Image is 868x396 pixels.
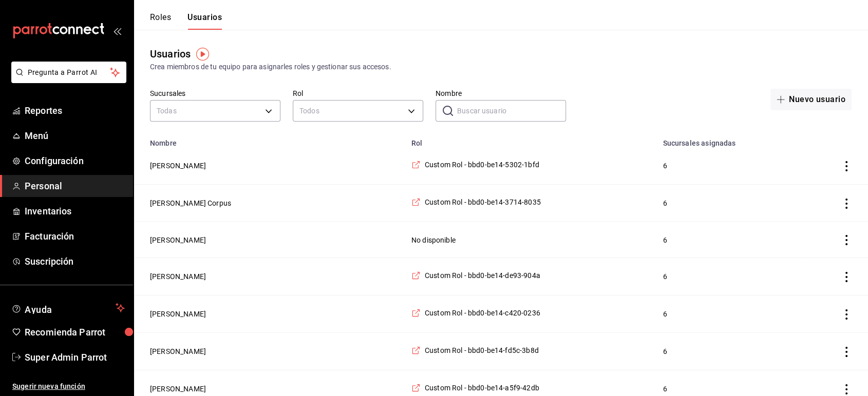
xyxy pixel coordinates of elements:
[25,129,125,143] span: Menú
[841,272,852,282] button: actions
[150,46,191,62] div: Usuarios
[411,270,540,281] a: Custom Rol - bbd0-be14-de93-904a
[425,345,539,355] span: Custom Rol - bbd0-be14-fd5c-3b8d
[841,309,852,320] button: actions
[150,309,206,319] button: [PERSON_NAME]
[663,346,789,357] span: 6
[25,254,125,268] span: Suscripción
[25,229,125,243] span: Facturación
[293,100,423,122] div: Todos
[841,347,852,357] button: actions
[150,12,222,30] div: navigation tabs
[25,104,125,117] span: Reportes
[436,90,566,97] label: Nombre
[150,384,206,394] button: [PERSON_NAME]
[113,27,121,35] button: open_drawer_menu
[25,204,125,218] span: Inventarios
[663,235,789,245] span: 6
[12,381,125,392] span: Sugerir nueva función
[150,12,171,30] button: Roles
[411,197,541,207] a: Custom Rol - bbd0-be14-3714-8035
[25,302,111,314] span: Ayuda
[841,161,852,171] button: actions
[187,12,222,30] button: Usuarios
[150,161,206,171] button: [PERSON_NAME]
[150,235,206,245] button: [PERSON_NAME]
[11,62,126,83] button: Pregunta a Parrot AI
[425,308,540,318] span: Custom Rol - bbd0-be14-c420-0236
[7,74,126,85] a: Pregunta a Parrot AI
[841,199,852,209] button: actions
[134,133,405,147] th: Nombre
[841,384,852,394] button: actions
[411,345,539,355] a: Custom Rol - bbd0-be14-fd5c-3b8d
[150,198,231,208] button: [PERSON_NAME] Corpus
[411,383,539,393] a: Custom Rol - bbd0-be14-a5f9-42db
[841,235,852,245] button: actions
[405,222,657,258] td: No disponible
[150,346,206,357] button: [PERSON_NAME]
[663,309,789,319] span: 6
[663,161,789,171] span: 6
[770,89,852,110] button: Nuevo usuario
[425,160,539,170] span: Custom Rol - bbd0-be14-5302-1bfd
[25,350,125,364] span: Super Admin Parrot
[150,271,206,282] button: [PERSON_NAME]
[411,308,540,318] a: Custom Rol - bbd0-be14-c420-0236
[411,160,539,170] a: Custom Rol - bbd0-be14-5302-1bfd
[150,100,280,122] div: Todas
[656,133,801,147] th: Sucursales asignadas
[405,133,657,147] th: Rol
[663,271,789,282] span: 6
[196,48,209,61] img: Tooltip marker
[425,383,539,393] span: Custom Rol - bbd0-be14-a5f9-42db
[663,384,789,394] span: 6
[457,101,566,121] input: Buscar usuario
[425,197,541,207] span: Custom Rol - bbd0-be14-3714-8035
[150,90,280,97] label: Sucursales
[150,62,852,72] div: Crea miembros de tu equipo para asignarles roles y gestionar sus accesos.
[28,67,110,78] span: Pregunta a Parrot AI
[25,325,125,339] span: Recomienda Parrot
[293,90,423,97] label: Rol
[663,198,789,208] span: 6
[425,270,540,281] span: Custom Rol - bbd0-be14-de93-904a
[25,179,125,193] span: Personal
[25,154,125,168] span: Configuración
